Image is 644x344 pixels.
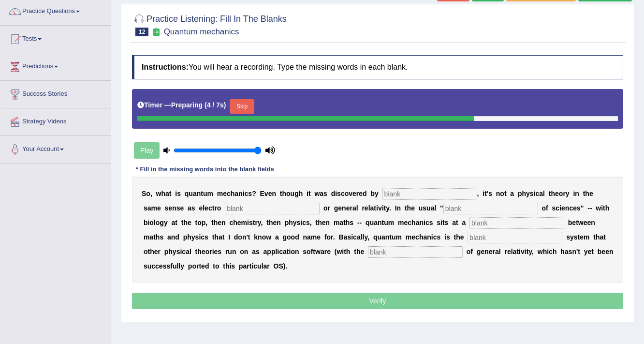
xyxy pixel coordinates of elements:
b: , [477,190,479,197]
b: t [603,204,605,212]
b: i [175,190,177,197]
b: p [183,233,188,241]
b: i [247,219,249,226]
b: u [419,204,423,212]
b: n [171,233,176,241]
b: h [289,219,293,226]
b: n [419,219,424,226]
b: p [518,190,522,197]
b: v [349,190,352,197]
b: I [228,233,230,241]
b: o [500,190,504,197]
b: i [147,219,149,226]
b: r [328,204,330,212]
b: s [552,204,556,212]
b: u [384,219,388,226]
b: s [423,204,426,212]
b: e [199,204,203,212]
b: h [407,204,411,212]
b: p [202,219,206,226]
b: y [293,219,297,226]
b: t [384,204,386,212]
b: o [327,233,331,241]
b: h [161,190,165,197]
b: w [578,219,584,226]
b: s [195,233,199,241]
b: o [156,219,160,226]
b: l [368,204,370,212]
b: t [316,219,318,226]
b: 4 / 7s [207,101,224,109]
b: o [291,233,295,241]
b: v [264,190,268,197]
b: s [306,219,310,226]
b: t [175,219,177,226]
input: blank [443,203,538,214]
b: c [201,233,205,241]
b: c [302,219,306,226]
a: Success Stories [0,81,111,105]
input: blank [382,188,477,200]
b: h [233,219,237,226]
b: n [238,190,243,197]
b: t [212,233,215,241]
b: w [266,233,271,241]
b: h [156,233,160,241]
b: n [258,233,262,241]
b: t [374,204,376,212]
b: t [583,190,585,197]
b: g [334,204,338,212]
b: g [282,233,287,241]
b: t [549,190,551,197]
b: t [405,204,407,212]
b: d [234,233,238,241]
b: n [326,219,330,226]
b: h [522,190,526,197]
b: e [273,219,277,226]
b: u [370,219,374,226]
b: y [566,190,570,197]
b: s [323,190,327,197]
b: a [510,190,514,197]
b: s [347,233,351,241]
b: t [382,219,384,226]
input: blank [368,246,463,258]
b: n [303,233,307,241]
b: l [434,204,436,212]
b: e [365,204,368,212]
b: c [408,219,411,226]
b: a [416,219,420,226]
b: c [556,204,559,212]
input: blank [469,217,564,229]
b: ? [252,190,256,197]
b: d [175,233,179,241]
b: a [172,219,176,226]
h5: Timer — [137,102,226,109]
b: e [223,190,227,197]
b: n [272,190,276,197]
b: t [442,219,445,226]
b: n [575,190,579,197]
b: t [456,219,458,226]
b: i [307,190,308,197]
b: " [581,204,584,212]
b: t [484,190,487,197]
b: o [287,233,291,241]
b: s [176,204,180,212]
b: , [261,219,263,226]
b: , [310,219,312,226]
b: Instructions: [142,63,189,71]
b: u [426,204,431,212]
b: a [147,204,151,212]
b: n [242,233,247,241]
b: s [160,233,163,241]
div: * Fill in the missing words into the blank fields [132,165,278,174]
b: y [191,233,195,241]
b: , [150,190,152,197]
b: h [411,219,416,226]
b: c [569,204,573,212]
b: m [311,233,317,241]
b: w [156,190,161,197]
b: - [590,204,592,212]
b: e [322,219,326,226]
